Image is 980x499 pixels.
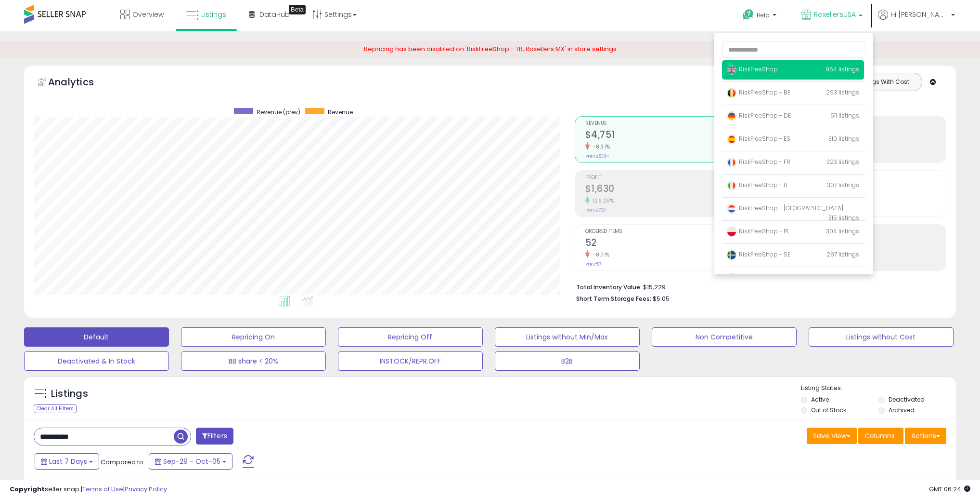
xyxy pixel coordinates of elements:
button: Save View [807,428,857,444]
label: Active [811,395,829,404]
span: 293 listings [826,88,859,96]
span: RiskFreeShop - SE [727,250,790,258]
img: turkey.png [727,273,736,283]
img: poland.png [727,227,736,237]
span: Help [757,11,770,19]
h2: $1,630 [585,183,755,196]
i: Get Help [742,9,754,21]
button: Sep-29 - Oct-05 [149,453,232,470]
div: Clear All Filters [34,404,77,413]
span: RiskFreeShop - PL [727,227,789,235]
img: netherlands.png [727,204,736,214]
h2: $4,751 [585,129,755,142]
a: Hi [PERSON_NAME] [878,10,955,31]
span: Revenue [585,121,755,126]
button: Listings without Cost [809,327,954,347]
span: Ordered Items [585,229,755,234]
span: Repricing has been disabled on 'RiskFreeShop - TR, Roxellers MX' in store settings [364,44,617,54]
button: Deactivated & In Stock [24,351,169,371]
span: 277 listings [827,273,859,282]
span: Revenue [328,108,353,116]
button: Columns [858,428,903,444]
span: $5.05 [653,294,670,303]
img: spain.png [727,135,736,144]
button: Last 7 Days [35,453,99,470]
span: 304 listings [826,227,859,235]
span: RiskFreeShop - FR [727,158,790,166]
button: Repricing On [181,327,326,347]
a: Help [735,1,786,31]
small: -8.37% [590,143,610,150]
span: Last 7 Days [49,457,87,466]
label: Archived [889,406,915,414]
span: Revenue (prev) [257,108,300,116]
button: B2B [495,351,640,371]
button: Actions [905,428,946,444]
strong: Copyright [10,485,45,494]
a: Terms of Use [82,485,123,494]
label: Deactivated [889,395,925,404]
img: belgium.png [727,88,736,98]
span: Sep-29 - Oct-05 [163,457,220,466]
span: RiskFreeShop - DE [727,111,791,120]
h5: Analytics [48,75,113,91]
button: Non Competitive [652,327,797,347]
small: -8.77% [590,251,610,258]
img: france.png [727,158,736,167]
b: Short Term Storage Fees: [576,295,651,303]
span: 297 listings [826,250,859,258]
small: Prev: $5,184 [585,153,609,159]
b: Total Inventory Value: [576,283,642,291]
img: uk.png [727,65,736,75]
label: Out of Stock [811,406,846,414]
span: 307 listings [827,181,859,189]
div: seller snap | | [10,485,167,494]
span: RiskFreeShop - BE [727,88,790,96]
div: Tooltip anchor [289,5,306,14]
span: Overview [132,10,164,19]
span: Profit [585,175,755,180]
li: $15,229 [576,281,940,292]
h2: 52 [585,237,755,250]
button: Filters [196,428,233,445]
small: Prev: 57 [585,261,601,267]
button: Listings without Min/Max [495,327,640,347]
button: Default [24,327,169,347]
button: Listings With Cost [847,76,919,88]
span: 315 listings [828,214,859,222]
h5: Listings [51,387,88,401]
p: Listing States: [801,384,956,393]
span: RiskFreeShop [727,65,778,73]
a: Privacy Policy [125,485,167,494]
button: Repricing Off [338,327,483,347]
span: 954 listings [825,65,859,73]
span: 511 listings [830,111,859,120]
div: Displaying 1 to 1 of 1 items [870,478,946,487]
button: INSTOCK/REPR.OFF [338,351,483,371]
img: germany.png [727,111,736,121]
span: 2025-10-13 06:24 GMT [929,485,970,494]
span: 323 listings [826,158,859,166]
img: sweden.png [727,250,736,260]
span: RiskFreeShop - IT [727,181,788,189]
span: Columns [864,431,895,441]
span: RiskFreeShop - [GEOGRAPHIC_DATA] [727,204,843,212]
span: Listings [201,10,226,19]
span: Hi [PERSON_NAME] [890,10,948,19]
small: Prev: $720 [585,207,606,213]
span: 310 listings [828,135,859,143]
span: RiskFreeShop - ES [727,135,790,143]
span: Compared to: [101,458,145,467]
span: RiskFreeShop - TR [727,273,791,282]
button: BB share < 20% [181,351,326,371]
span: RoxellersUSA [814,10,856,19]
img: italy.png [727,181,736,190]
small: 126.29% [590,197,614,204]
span: DataHub [259,10,290,19]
